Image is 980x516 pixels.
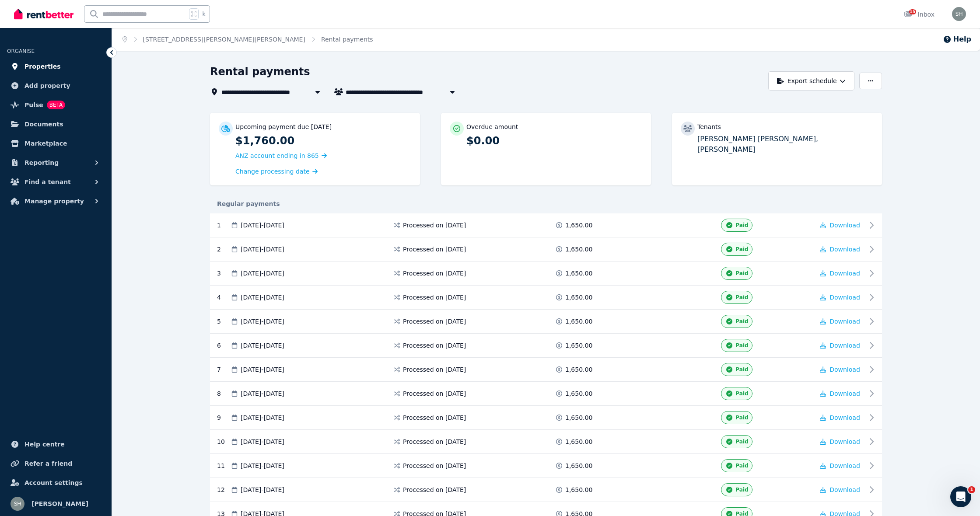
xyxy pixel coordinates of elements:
[241,293,284,302] span: [DATE] - [DATE]
[735,294,748,301] span: Paid
[403,389,466,398] span: Processed on [DATE]
[217,459,230,472] div: 11
[950,486,971,507] iframe: Intercom live chat
[403,293,466,302] span: Processed on [DATE]
[565,413,592,422] span: 1,650.00
[735,270,748,277] span: Paid
[235,167,318,176] a: Change processing date
[820,269,860,278] button: Download
[829,438,860,445] span: Download
[217,411,230,424] div: 9
[202,10,205,17] span: k
[7,48,35,54] span: ORGANISE
[565,269,592,278] span: 1,650.00
[565,461,592,470] span: 1,650.00
[24,80,70,91] span: Add property
[820,221,860,230] button: Download
[7,192,105,210] button: Manage property
[829,462,860,469] span: Download
[7,173,105,191] button: Find a tenant
[143,36,305,43] a: [STREET_ADDRESS][PERSON_NAME][PERSON_NAME]
[735,246,748,253] span: Paid
[24,478,83,488] span: Account settings
[14,7,73,21] img: RentBetter
[403,365,466,374] span: Processed on [DATE]
[403,485,466,494] span: Processed on [DATE]
[735,222,748,229] span: Paid
[10,497,24,511] img: YI WANG
[565,221,592,230] span: 1,650.00
[7,115,105,133] a: Documents
[112,28,384,51] nav: Breadcrumb
[217,363,230,376] div: 7
[403,245,466,254] span: Processed on [DATE]
[735,486,748,493] span: Paid
[24,119,63,129] span: Documents
[565,389,592,398] span: 1,650.00
[217,315,230,328] div: 5
[829,390,860,397] span: Download
[24,138,67,149] span: Marketplace
[466,134,642,148] p: $0.00
[241,413,284,422] span: [DATE] - [DATE]
[403,317,466,326] span: Processed on [DATE]
[697,134,873,155] p: [PERSON_NAME] [PERSON_NAME], [PERSON_NAME]
[829,318,860,325] span: Download
[403,341,466,350] span: Processed on [DATE]
[235,152,319,159] span: ANZ account ending in 865
[7,455,105,472] a: Refer a friend
[241,365,284,374] span: [DATE] - [DATE]
[241,317,284,326] span: [DATE] - [DATE]
[210,199,882,208] div: Regular payments
[820,317,860,326] button: Download
[235,134,411,148] p: $1,760.00
[735,390,748,397] span: Paid
[241,245,284,254] span: [DATE] - [DATE]
[217,483,230,496] div: 12
[829,486,860,493] span: Download
[820,485,860,494] button: Download
[241,269,284,278] span: [DATE] - [DATE]
[820,461,860,470] button: Download
[7,58,105,75] a: Properties
[24,157,59,168] span: Reporting
[7,96,105,114] a: PulseBETA
[697,122,721,131] p: Tenants
[235,167,310,176] span: Change processing date
[217,291,230,304] div: 4
[952,7,966,21] img: YI WANG
[24,196,84,206] span: Manage property
[565,485,592,494] span: 1,650.00
[7,436,105,453] a: Help centre
[565,293,592,302] span: 1,650.00
[31,499,88,509] span: [PERSON_NAME]
[565,317,592,326] span: 1,650.00
[735,366,748,373] span: Paid
[466,122,518,131] p: Overdue amount
[210,65,310,79] h1: Rental payments
[217,267,230,280] div: 3
[24,439,65,450] span: Help centre
[735,438,748,445] span: Paid
[241,437,284,446] span: [DATE] - [DATE]
[241,341,284,350] span: [DATE] - [DATE]
[829,294,860,301] span: Download
[820,365,860,374] button: Download
[217,339,230,352] div: 6
[829,414,860,421] span: Download
[241,461,284,470] span: [DATE] - [DATE]
[565,365,592,374] span: 1,650.00
[217,219,230,232] div: 1
[7,135,105,152] a: Marketplace
[403,221,466,230] span: Processed on [DATE]
[735,462,748,469] span: Paid
[241,389,284,398] span: [DATE] - [DATE]
[735,342,748,349] span: Paid
[820,413,860,422] button: Download
[241,221,284,230] span: [DATE] - [DATE]
[403,269,466,278] span: Processed on [DATE]
[909,9,916,14] span: 15
[47,101,65,109] span: BETA
[968,486,975,493] span: 1
[403,461,466,470] span: Processed on [DATE]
